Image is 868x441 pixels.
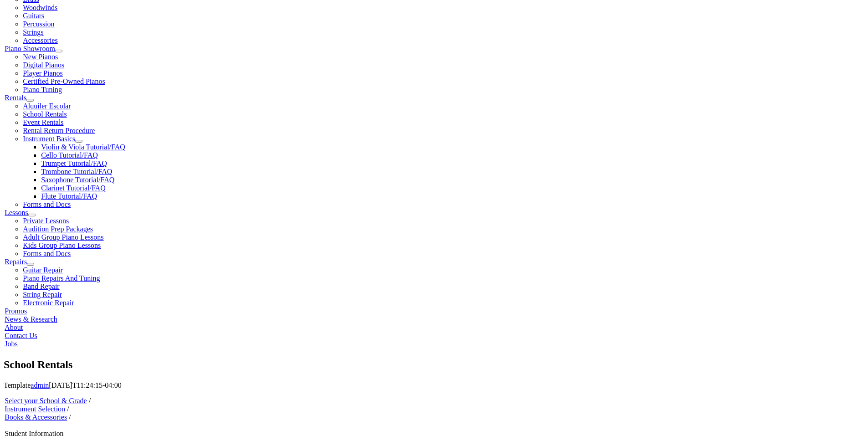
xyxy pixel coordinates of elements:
[41,168,112,175] a: Trombone Tutorial/FAQ
[23,266,63,274] a: Guitar Repair
[23,282,59,290] a: Band Repair
[23,217,69,225] a: Private Lessons
[7,5,39,12] span: Thumbnails
[44,4,100,13] button: Document Outline
[23,233,103,241] a: Adult Group Piano Lessons
[41,192,97,200] a: Flute Tutorial/FAQ
[5,307,27,315] a: Promos
[23,4,57,11] a: Woodwinds
[5,209,28,216] a: Lessons
[55,50,62,52] button: Open submenu of Piano Showroom
[4,4,42,13] button: Thumbnails
[23,61,64,69] a: Digital Pianos
[4,381,31,389] span: Template
[5,413,67,421] a: Books & Accessories
[5,405,65,413] a: Instrument Selection
[89,397,91,405] span: /
[23,12,44,20] a: Guitars
[23,69,63,77] a: Player Pianos
[26,99,34,102] button: Open submenu of Rentals
[5,315,57,323] a: News & Research
[23,225,93,233] a: Audition Prep Packages
[5,45,55,52] a: Piano Showroom
[23,274,100,282] a: Piano Repairs And Tuning
[5,94,26,102] a: Rentals
[4,357,864,373] section: Page Title Bar
[5,258,27,266] a: Repairs
[23,53,58,61] a: New Pianos
[106,5,139,12] span: Attachments
[23,250,71,257] a: Forms and Docs
[5,397,87,405] a: Select your School & Grade
[5,340,17,348] a: Jobs
[4,13,551,87] a: Page 1
[67,405,69,413] span: /
[23,86,62,93] a: Piano Tuning
[75,140,82,143] button: Open submenu of Instrument Basics
[23,291,62,298] a: String Repair
[23,241,101,249] a: Kids Group Piano Lessons
[41,143,125,151] a: Violin & Viola Tutorial/FAQ
[23,77,105,85] a: Certified Pre-Owned Pianos
[41,159,107,167] a: Trumpet Tutorial/FAQ
[41,151,98,159] a: Cello Tutorial/FAQ
[41,176,114,184] a: Saxophone Tutorial/FAQ
[23,20,54,28] a: Percussion
[23,127,95,134] a: Rental Return Procedure
[48,5,97,12] span: Document Outline
[23,110,67,118] a: School Rentals
[5,430,541,438] li: Student Information
[41,184,106,192] a: Clarinet Tutorial/FAQ
[23,102,71,110] a: Alquiler Escolar
[102,4,143,13] button: Attachments
[28,214,36,216] button: Open submenu of Lessons
[4,357,864,373] h1: School Rentals
[23,299,74,307] a: Electronic Repair
[4,87,551,162] a: Page 2
[69,413,71,421] span: /
[5,332,37,339] span: Contact Us
[23,28,43,36] a: Strings
[23,135,75,143] a: Instrument Basics
[23,200,71,208] a: Forms and Docs
[23,36,57,44] a: Accessories
[5,323,23,331] a: About
[23,118,63,126] a: Event Rentals
[31,381,49,389] a: admin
